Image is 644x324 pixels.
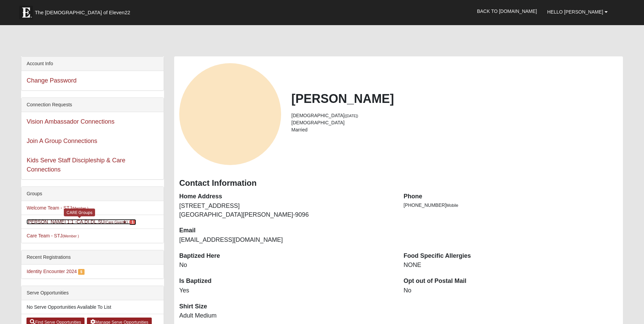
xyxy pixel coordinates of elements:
small: ([DATE]) [345,114,358,118]
li: [DEMOGRAPHIC_DATA] [291,119,618,126]
dt: Opt out of Postal Mail [404,277,618,286]
dd: No [404,286,618,295]
a: Change Password [26,77,76,84]
dd: [EMAIL_ADDRESS][DOMAIN_NAME] [179,236,393,245]
label: $ [78,269,84,275]
dd: NONE [404,261,618,270]
span: Hello [PERSON_NAME] [547,9,603,15]
a: View Fullsize Photo [179,63,281,165]
img: Eleven22 logo [19,6,33,19]
li: Married [291,126,618,133]
h2: [PERSON_NAME] [291,91,618,106]
a: [PERSON_NAME] 1:1 -CA,DI,DL,SU(Care Giver) 1 [26,219,136,224]
a: Welcome Team - STJ(Member ) [26,205,88,211]
small: (Member ) [62,234,79,238]
a: Join A Group Connections [26,138,97,144]
a: Vision Ambassador Connections [26,118,114,125]
dt: Phone [404,192,618,201]
small: (Care Giver ) [105,220,128,224]
span: The [DEMOGRAPHIC_DATA] of Eleven22 [35,9,130,16]
a: Back to [DOMAIN_NAME] [472,3,542,20]
h3: Contact Information [179,178,618,188]
span: Mobile [446,203,458,208]
div: Account Info [21,57,164,71]
a: Hello [PERSON_NAME] [542,3,613,20]
dd: [STREET_ADDRESS] [GEOGRAPHIC_DATA][PERSON_NAME]-9096 [179,202,393,219]
dt: Email [179,226,393,235]
div: Recent Registrations [21,250,164,265]
div: Connection Requests [21,98,164,112]
li: No Serve Opportunities Available To List [21,300,164,314]
dd: No [179,261,393,270]
dt: Home Address [179,192,393,201]
div: CARE Groups [64,209,95,216]
span: number of pending members [129,219,136,225]
a: Care Team - STJ(Member ) [26,233,79,238]
a: Identity Encounter 2024 [26,269,77,274]
dd: Yes [179,286,393,295]
dd: Adult Medium [179,311,393,320]
a: Kids Serve Staff Discipleship & Care Connections [26,157,125,173]
dt: Shirt Size [179,302,393,311]
dt: Is Baptized [179,277,393,286]
div: Groups [21,187,164,201]
li: [DEMOGRAPHIC_DATA] [291,112,618,119]
div: Serve Opportunities [21,286,164,300]
li: [PHONE_NUMBER] [404,202,618,209]
dt: Food Specific Allergies [404,252,618,260]
a: The [DEMOGRAPHIC_DATA] of Eleven22 [16,2,152,19]
dt: Baptized Here [179,252,393,260]
small: (Member ) [72,206,88,210]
